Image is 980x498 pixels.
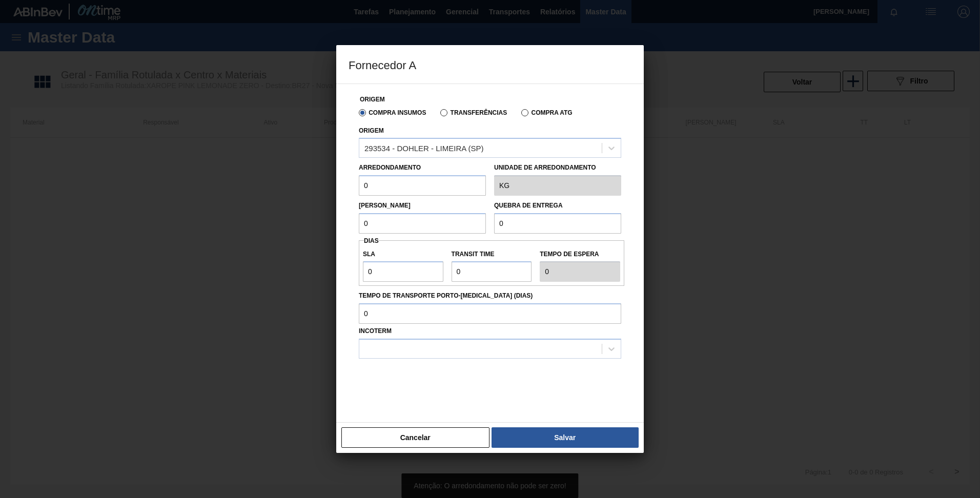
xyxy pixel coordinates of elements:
[336,45,644,84] h3: Fornecedor A
[440,109,507,116] label: Transferências
[364,144,484,153] div: 293534 - DOHLER - LIMEIRA (SP)
[452,247,532,262] label: Transit Time
[360,96,385,103] label: Origem
[494,202,563,209] label: Quebra de entrega
[540,247,620,262] label: Tempo de espera
[359,202,411,209] label: [PERSON_NAME]
[492,427,639,448] button: Salvar
[359,327,392,335] label: Incoterm
[494,160,621,175] label: Unidade de arredondamento
[364,237,379,244] span: Dias
[359,288,621,303] label: Tempo de Transporte Porto-[MEDICAL_DATA] (dias)
[359,109,426,116] label: Compra Insumos
[363,247,443,262] label: SLA
[359,164,421,171] label: Arredondamento
[521,109,572,116] label: Compra ATG
[359,127,384,134] label: Origem
[341,427,489,448] button: Cancelar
